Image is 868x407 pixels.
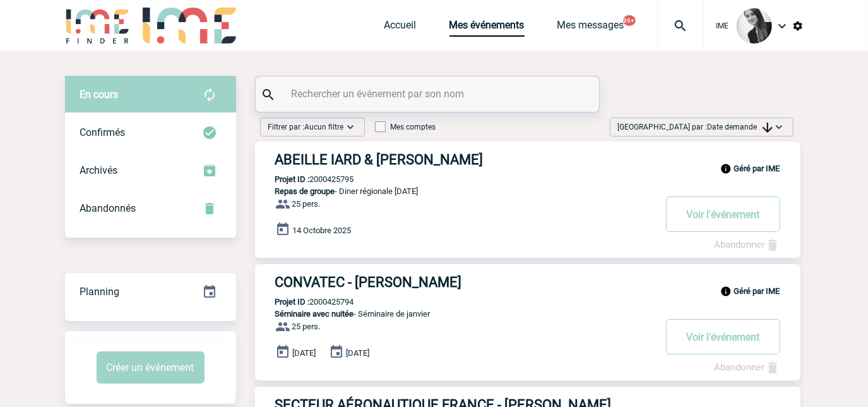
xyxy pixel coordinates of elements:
[275,297,310,307] b: Projet ID :
[293,226,352,235] span: 14 Octobre 2025
[80,126,126,138] span: Confirmés
[763,123,773,133] img: arrow_downward.png
[708,123,773,131] span: Date demande
[65,272,236,310] a: Planning
[275,186,335,196] span: Repas de groupe
[666,319,780,355] button: Voir l'événement
[80,202,136,214] span: Abandonnés
[65,273,236,311] div: Retrouvez ici tous vos événements organisés par date et état d'avancement
[275,174,310,184] b: Projet ID :
[255,297,354,307] p: 2000425794
[347,348,370,358] span: [DATE]
[275,309,354,319] span: Séminaire avec nuitée
[737,8,772,44] img: 101050-0.jpg
[255,152,800,167] a: ABEILLE IARD & [PERSON_NAME]
[255,309,654,319] p: - Séminaire de janvier
[275,274,654,290] h3: CONVATEC - [PERSON_NAME]
[557,19,624,37] a: Mes messages
[65,190,236,228] div: Retrouvez ici tous vos événements annulés
[292,322,321,332] span: 25 pers.
[618,121,773,133] span: [GEOGRAPHIC_DATA] par :
[720,286,732,297] img: info_black_24dp.svg
[80,286,120,298] span: Planning
[623,15,636,26] button: 99+
[715,239,780,250] a: Abandonner
[449,19,525,37] a: Mes événements
[255,186,654,196] p: - Diner régionale [DATE]
[65,76,236,114] div: Retrouvez ici tous vos évènements avant confirmation
[384,19,417,37] a: Accueil
[292,200,321,209] span: 25 pers.
[80,164,118,176] span: Archivés
[720,163,732,174] img: info_black_24dp.svg
[65,8,131,44] img: IME-Finder
[80,88,119,100] span: En cours
[255,274,800,290] a: CONVATEC - [PERSON_NAME]
[305,123,344,131] span: Aucun filtre
[275,152,654,167] h3: ABEILLE IARD & [PERSON_NAME]
[268,121,344,133] span: Filtrer par :
[97,351,205,384] button: Créer un événement
[344,121,357,133] img: baseline_expand_more_white_24dp-b.png
[288,85,569,103] input: Rechercher un événement par son nom
[666,197,780,232] button: Voir l'événement
[375,123,436,131] label: Mes comptes
[734,164,780,173] b: Géré par IME
[716,21,729,30] span: IME
[773,121,785,133] img: baseline_expand_more_white_24dp-b.png
[734,286,780,296] b: Géré par IME
[65,152,236,190] div: Retrouvez ici tous les événements que vous avez décidé d'archiver
[255,174,354,184] p: 2000425795
[715,361,780,373] a: Abandonner
[293,348,316,358] span: [DATE]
